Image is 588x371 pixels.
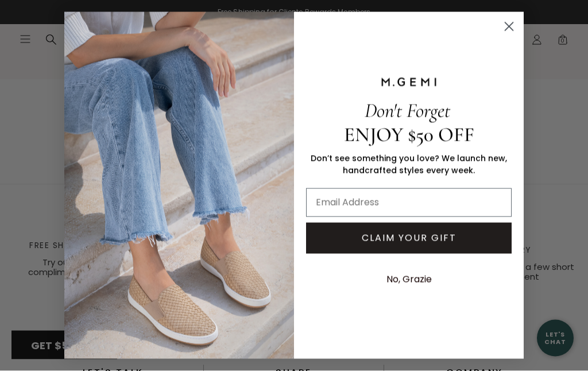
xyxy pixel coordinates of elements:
img: M.Gemi [64,12,294,359]
input: Email Address [306,188,512,217]
img: M.GEMI [380,77,438,87]
button: CLAIM YOUR GIFT [306,223,512,254]
button: No, Grazie [381,265,438,294]
button: Close dialog [499,17,519,37]
span: Don’t see something you love? We launch new, handcrafted styles every week. [311,153,507,176]
span: Don't Forget [365,99,450,123]
span: ENJOY $50 OFF [344,123,474,147]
